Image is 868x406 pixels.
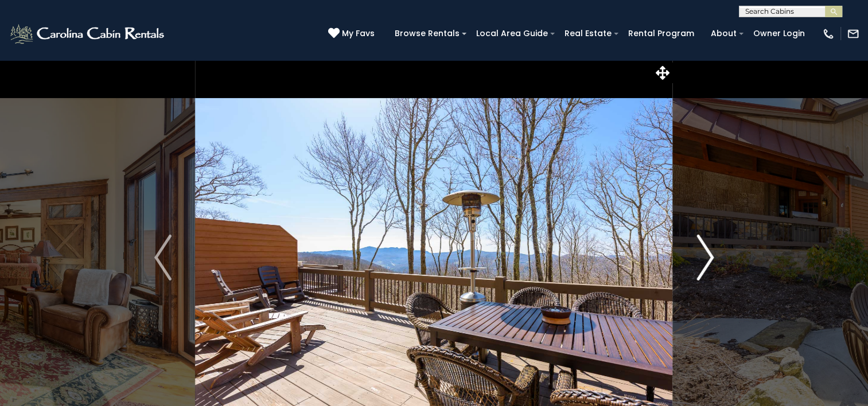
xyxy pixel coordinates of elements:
[696,235,714,280] img: arrow
[470,25,554,42] a: Local Area Guide
[705,25,742,42] a: About
[822,28,835,40] img: phone-regular-white.png
[559,25,617,42] a: Real Estate
[328,28,377,40] a: My Favs
[9,22,168,45] img: White-1-2.png
[154,235,172,280] img: arrow
[622,25,700,42] a: Rental Program
[389,25,465,42] a: Browse Rentals
[342,28,375,40] span: My Favs
[748,25,811,42] a: Owner Login
[847,28,859,40] img: mail-regular-white.png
